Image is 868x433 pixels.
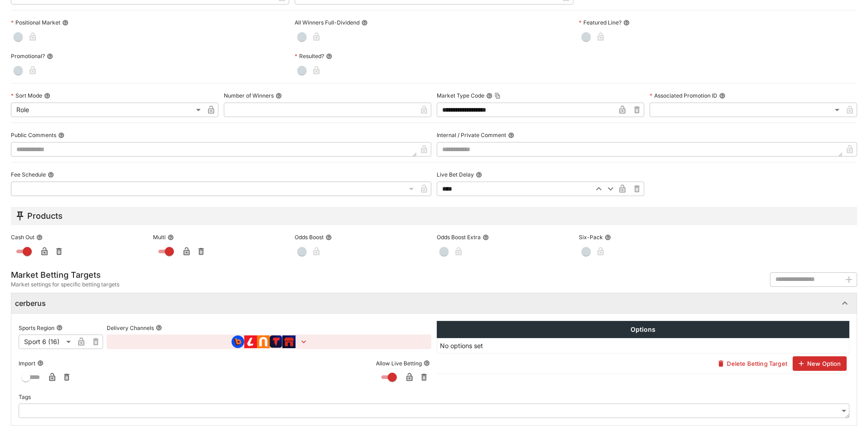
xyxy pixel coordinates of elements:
[483,234,489,241] button: Odds Boost Extra
[623,20,630,26] button: Featured Line?
[156,325,162,331] button: Delivery Channels
[486,93,493,99] button: Market Type CodeCopy To Clipboard
[244,335,257,348] img: brand
[153,233,166,241] p: Multi
[476,172,482,178] button: Live Bet Delay
[11,131,56,139] p: Public Comments
[19,335,74,349] div: Sport 6 (16)
[257,335,270,348] img: brand
[361,20,368,26] button: All Winners Full-Dividend
[56,325,63,331] button: Sports Region
[15,299,46,308] h6: cerberus
[11,92,42,99] p: Sort Mode
[58,132,64,138] button: Public Comments
[494,93,501,99] button: Copy To Clipboard
[27,211,63,221] h5: Products
[19,393,31,401] p: Tags
[325,234,332,241] button: Odds Boost
[295,52,324,60] p: Resulted?
[11,171,46,178] p: Fee Schedule
[276,93,282,99] button: Number of Winners
[437,233,481,241] p: Odds Boost Extra
[11,280,119,289] span: Market settings for specific betting targets
[579,233,603,241] p: Six-Pack
[437,131,506,139] p: Internal / Private Comment
[719,93,725,99] button: Associated Promotion ID
[37,360,44,366] button: Import
[326,53,332,59] button: Resulted?
[270,335,282,348] img: brand
[36,234,43,241] button: Cash Out
[11,103,204,117] div: Role
[437,321,849,338] th: Options
[295,233,324,241] p: Odds Boost
[62,20,69,26] button: Positional Market
[11,233,35,241] p: Cash Out
[44,93,50,99] button: Sort Mode
[11,270,119,280] h5: Market Betting Targets
[107,324,154,332] p: Delivery Channels
[19,359,35,367] p: Import
[437,338,849,354] td: No options set
[712,356,792,371] button: Delete Betting Target
[11,19,60,26] p: Positional Market
[295,19,360,26] p: All Winners Full-Dividend
[508,132,514,138] button: Internal / Private Comment
[224,92,274,99] p: Number of Winners
[168,234,174,241] button: Multi
[48,172,54,178] button: Fee Schedule
[579,19,621,26] p: Featured Line?
[605,234,611,241] button: Six-Pack
[650,92,717,99] p: Associated Promotion ID
[437,171,474,178] p: Live Bet Delay
[11,52,45,60] p: Promotional?
[47,53,53,59] button: Promotional?
[376,359,422,367] p: Allow Live Betting
[232,335,244,348] img: brand
[282,335,296,348] img: brand
[19,324,54,332] p: Sports Region
[437,92,484,99] p: Market Type Code
[424,360,430,366] button: Allow Live Betting
[793,356,847,371] button: New Option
